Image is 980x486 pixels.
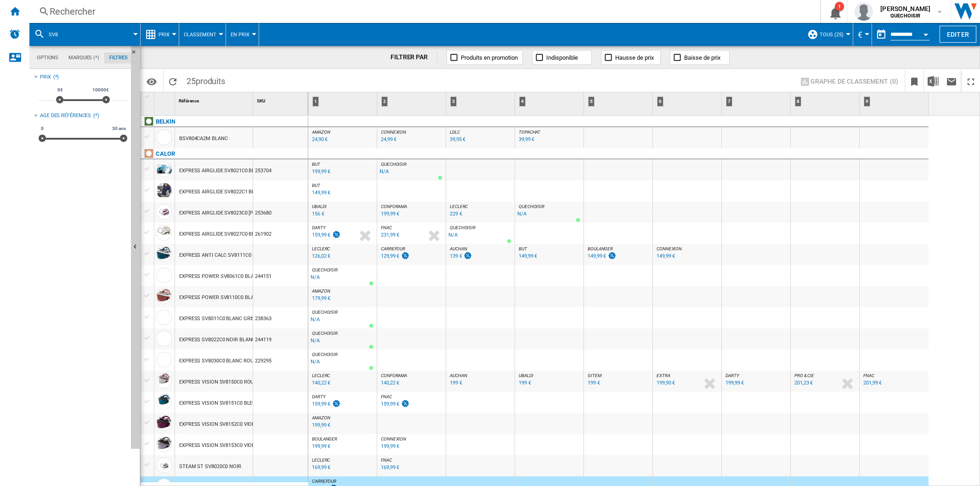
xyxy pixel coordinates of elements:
[131,46,142,62] button: Masquer
[177,92,253,107] div: Référence Sort None
[310,130,375,151] div: AMAZON 24,90 €
[381,232,399,238] div: 231,99 €
[517,209,527,219] div: N/A
[159,23,174,46] button: Prix
[381,211,399,217] div: 199,99 €
[380,442,399,451] div: Mise à jour : mercredi 10 septembre 2025 22:00
[381,464,399,470] div: 169,99 €
[311,167,330,176] div: Mise à jour : jeudi 11 septembre 2025 04:28
[532,50,592,65] button: Indisponible
[448,130,513,151] div: LDLC 39,95 €
[310,225,375,246] div: DARTY 159,99 €
[310,352,375,373] div: QUECHOISIR N/A
[381,436,406,441] span: CONNEXION
[312,373,330,378] span: LECLERC
[179,393,269,414] div: EXPRESS VISION SV8151C0 BLEU NOIR
[962,70,980,92] button: Plein écran
[942,70,961,92] button: Envoyer ce rapport par email
[159,32,170,38] span: Prix
[380,135,397,144] div: Mise à jour : mercredi 10 septembre 2025 22:00
[726,96,732,107] div: 7
[724,373,788,394] div: DARTY 199,99 €
[517,130,582,151] div: TOPACHAT 39,99 €
[858,23,867,46] button: €
[312,211,324,217] div: 156 €
[401,400,410,407] img: promotionV3.png
[448,379,462,388] div: Mise à jour : jeudi 11 septembre 2025 05:47
[820,23,848,46] button: TOUS (25)
[312,183,320,188] span: BUT
[179,414,274,435] div: EXPRESS VISION SV8152C0 VIOLET NOIR
[312,436,337,441] span: BOULANGER
[312,253,330,259] div: 126,02 €
[310,92,377,115] div: 1
[380,463,399,472] div: Mise à jour : jeudi 11 septembre 2025 01:25
[311,252,330,261] div: Mise à jour : jeudi 11 septembre 2025 01:23
[257,98,266,103] span: SKU
[890,13,920,19] b: QUECHOISIR
[546,54,578,61] span: Indisponible
[310,267,375,288] div: QUECHOISIR N/A
[655,373,719,394] div: EXTRA 199,90 €
[793,379,813,388] div: Mise à jour : jeudi 11 septembre 2025 08:36
[380,400,410,409] div: Mise à jour : jeudi 11 septembre 2025 01:25
[253,223,308,244] div: 261902
[310,331,375,352] div: QUECHOISIR N/A
[179,287,300,308] div: EXPRESS POWER SV8110C0 BLANC [PERSON_NAME]
[253,328,308,350] div: 244119
[380,379,399,388] div: Mise à jour : jeudi 11 septembre 2025 04:21
[231,32,249,38] span: En Prix
[312,288,330,294] span: AMAZON
[253,307,308,328] div: 238363
[517,379,531,388] div: Mise à jour : jeudi 11 septembre 2025 07:17
[381,162,407,167] span: QUECHOISIR
[312,394,326,399] span: DARTY
[657,380,675,386] div: 199,90 €
[807,23,848,46] div: TOUS (25)
[312,225,326,230] span: DARTY
[253,202,308,223] div: 253680
[156,92,175,107] div: Sort None
[312,479,336,484] span: CARREFOUR
[448,246,513,267] div: AUCHAN 139 €
[311,336,320,345] div: N/A
[853,23,872,46] md-menu: Currency
[182,70,230,90] span: 25
[820,32,844,38] span: TOUS (25)
[142,73,161,90] button: Options
[379,458,444,479] div: FNAC 169,99 €
[179,224,279,245] div: EXPRESS AIRGLIDE SV8027C0 BLANC BEIGE
[310,373,375,394] div: LECLERC 140,22 €
[231,23,254,46] button: En Prix
[519,130,540,135] span: TOPACHAT
[381,253,399,259] div: 129,99 €
[179,245,281,266] div: EXPRESS ANTI CALC SV8111C0 BLANC GRIS
[794,380,813,386] div: 201,23 €
[311,421,330,430] div: Mise à jour : jeudi 11 septembre 2025 01:03
[184,23,221,46] button: Classement
[312,401,330,407] div: 159,99 €
[310,162,375,183] div: BUT 199,99 €
[379,373,444,394] div: CONFORAMA 140,22 €
[50,5,796,18] div: Rechercher
[381,380,399,386] div: 140,22 €
[450,96,457,107] div: 3
[91,86,110,94] span: 10000€
[448,225,513,246] div: QUECHOISIR N/A
[793,373,857,394] div: PRO & CIE 201,23 €
[312,310,338,315] span: QUECHOISIR
[179,203,287,224] div: EXPRESS AIRGLIDE SV8023C0 [PERSON_NAME]
[40,73,51,81] div: Prix
[450,130,460,135] span: LDLC
[793,70,905,92] div: Sélectionnez 1 à 3 sites en cliquant sur les cellules afin d'afficher un graphe de classement
[588,373,601,378] span: GITEM
[519,373,533,378] span: UBALDI
[156,116,175,127] div: Cliquez pour filtrer sur cette marque
[391,53,437,62] div: FILTRER PAR
[311,135,328,144] div: Mise à jour : jeudi 11 septembre 2025 00:27
[310,246,375,267] div: LECLERC 126,02 €
[312,380,330,386] div: 140,22 €
[519,253,537,259] div: 149,99 €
